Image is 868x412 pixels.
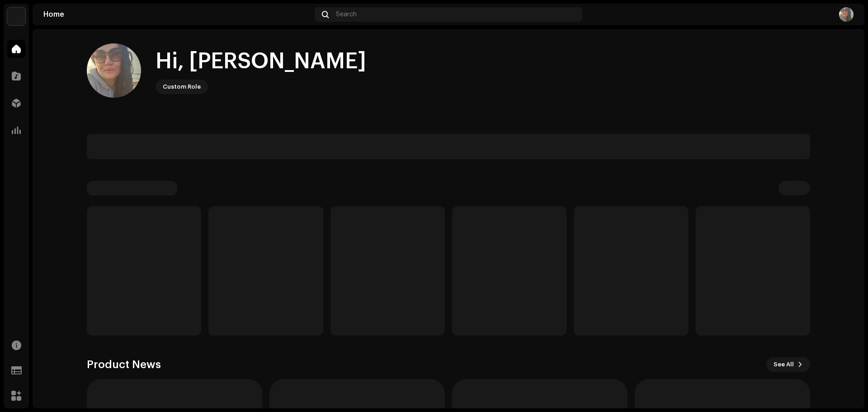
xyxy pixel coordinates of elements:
[7,7,25,25] img: 34f81ff7-2202-4073-8c5d-62963ce809f3
[766,357,810,372] button: See All
[163,81,201,92] div: Custom Role
[43,11,311,18] div: Home
[156,47,366,76] div: Hi, [PERSON_NAME]
[87,357,161,372] h3: Product News
[87,43,141,98] img: 956a3341-334d-4b4b-9fc1-3286c3f72ed8
[774,355,794,374] span: See All
[839,7,854,22] img: 956a3341-334d-4b4b-9fc1-3286c3f72ed8
[336,11,357,18] span: Search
